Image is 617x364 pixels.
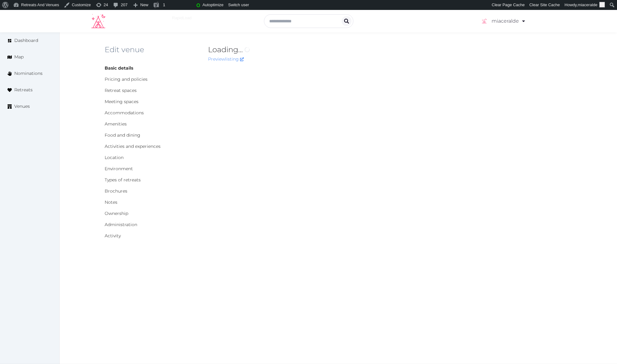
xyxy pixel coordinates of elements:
[105,188,127,194] a: Brochures
[105,211,128,216] a: Ownership
[208,56,244,62] a: Preview listing
[14,70,43,77] span: Nominations
[105,166,133,171] a: Environment
[105,233,121,239] a: Activity
[105,88,137,93] a: Retreat spaces
[163,2,165,7] span: 1
[480,12,526,30] a: miaceralde
[105,99,138,104] a: Meeting spaces
[105,110,144,116] a: Accommodations
[105,121,127,127] a: Amenities
[105,222,137,227] a: Administration
[105,155,124,160] a: Location
[105,177,141,183] a: Types of retreats
[105,65,133,71] a: Basic details
[529,2,560,7] span: Clear Site Cache
[105,143,161,149] a: Activities and experiences
[105,76,147,82] a: Pricing and policies
[105,132,140,138] a: Food and dining
[208,45,479,55] h2: Loading...
[14,54,24,60] span: Map
[578,2,597,7] span: miaceralde
[105,199,117,205] a: Notes
[14,87,33,93] span: Retreats
[14,37,38,44] span: Dashboard
[14,103,30,110] span: Venues
[105,45,198,55] h2: Edit venue
[492,2,525,7] span: Clear Page Cache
